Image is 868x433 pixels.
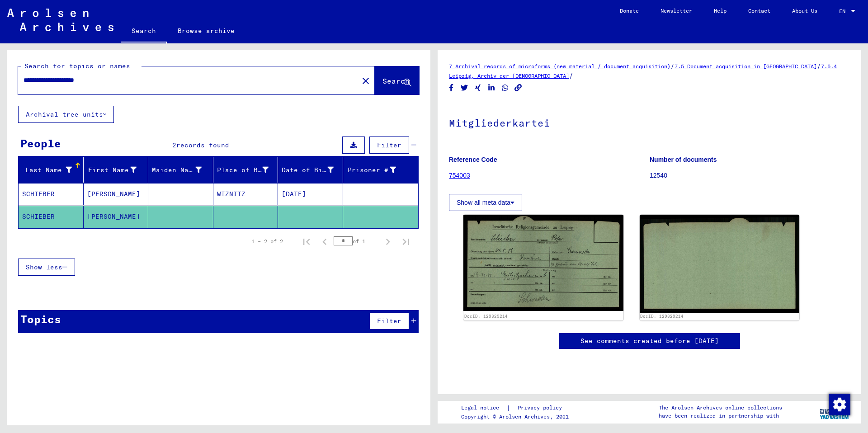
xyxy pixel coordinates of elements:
div: 1 – 2 of 2 [251,237,283,245]
mat-cell: SCHIEBER [19,183,84,205]
span: / [817,62,821,70]
a: See comments created before [DATE] [580,336,719,346]
button: Share on Twitter [460,82,469,94]
div: Last Name [22,165,72,175]
a: Browse archive [167,20,245,42]
button: Archival tree units [18,106,114,123]
span: EN [839,8,849,14]
mat-cell: [PERSON_NAME] [84,183,149,205]
button: Next page [379,232,397,250]
div: Topics [20,311,61,327]
button: Filter [369,312,409,329]
div: Date of Birth [282,163,345,177]
p: The Arolsen Archives online collections [659,404,782,412]
b: Reference Code [449,156,497,163]
mat-icon: close [360,75,371,86]
button: Show less [18,259,75,276]
b: Number of documents [650,156,717,163]
mat-cell: WIZNITZ [213,183,278,205]
span: 2 [172,141,176,149]
mat-label: Search for topics or names [24,62,130,70]
p: have been realized in partnership with [659,412,782,420]
div: | [461,403,573,413]
div: First Name [87,165,137,175]
mat-cell: [PERSON_NAME] [84,206,149,228]
button: Share on Facebook [447,82,456,94]
div: People [20,135,61,151]
img: Arolsen_neg.svg [7,9,113,31]
div: First Name [87,163,148,177]
a: Search [121,20,167,43]
div: Date of Birth [282,165,334,175]
img: yv_logo.png [818,400,852,423]
mat-header-cell: Date of Birth [278,157,343,183]
div: Place of Birth [217,163,280,177]
button: Copy link [514,82,523,94]
a: DocID: 129829214 [464,314,508,319]
a: 7 Archival records of microforms (new material / document acquisition) [449,63,670,70]
button: Share on LinkedIn [487,82,496,94]
img: Change consent [829,394,850,415]
button: Share on WhatsApp [500,82,510,94]
button: Share on Xing [473,82,483,94]
button: Show all meta data [449,194,522,211]
mat-header-cell: Place of Birth [213,157,278,183]
a: DocID: 129829214 [640,314,684,319]
div: Maiden Name [152,163,213,177]
a: 7.5 Document acquisition in [GEOGRAPHIC_DATA] [675,63,817,70]
a: 754003 [449,172,470,179]
mat-header-cell: Last Name [19,157,84,183]
mat-header-cell: Maiden Name [148,157,213,183]
button: Clear [357,71,375,89]
div: Maiden Name [152,165,202,175]
button: Search [375,66,419,94]
div: Prisoner # [347,163,408,177]
span: Show less [26,263,62,271]
a: Legal notice [461,403,506,413]
img: 002.jpg [640,215,800,313]
button: Last page [397,232,415,250]
div: Last Name [22,163,83,177]
img: 001.jpg [463,215,623,311]
button: Previous page [316,232,334,250]
span: Search [382,76,410,85]
mat-header-cell: Prisoner # [343,157,419,183]
span: / [670,62,675,70]
span: Filter [377,317,401,325]
button: Filter [369,136,409,154]
p: 12540 [650,171,850,180]
span: / [569,71,573,80]
div: of 1 [334,237,379,245]
h1: Mitgliederkartei [449,102,850,142]
button: First page [297,232,316,250]
span: records found [176,141,229,149]
div: Prisoner # [347,165,396,175]
a: Privacy policy [510,403,573,413]
span: Filter [377,141,401,149]
mat-header-cell: First Name [84,157,149,183]
div: Place of Birth [217,165,269,175]
p: Copyright © Arolsen Archives, 2021 [461,413,573,421]
mat-cell: [DATE] [278,183,343,205]
mat-cell: SCHIEBER [19,206,84,228]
